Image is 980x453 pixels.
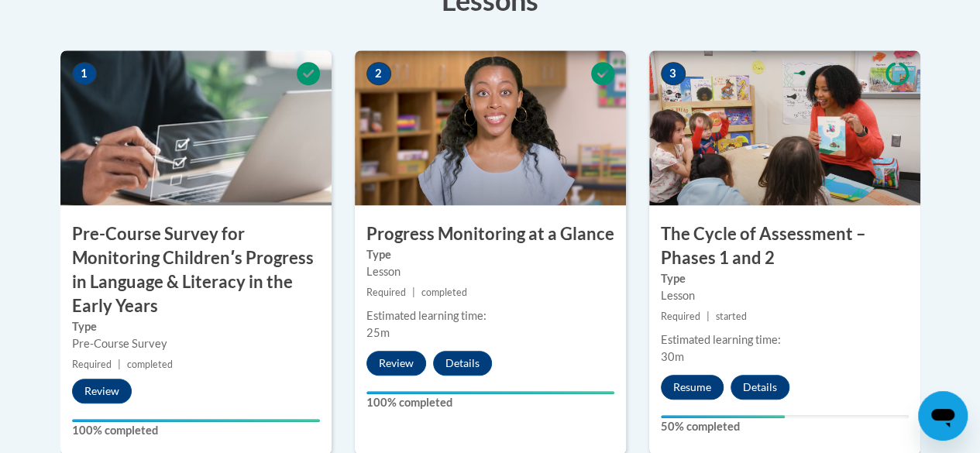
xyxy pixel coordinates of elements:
[127,359,173,370] span: completed
[366,62,391,85] span: 2
[366,394,614,411] label: 100% completed
[60,50,332,205] img: Course Image
[366,263,614,280] div: Lesson
[366,287,406,298] span: Required
[366,307,614,324] div: Estimated learning time:
[412,287,415,298] span: |
[72,335,320,352] div: Pre-Course Survey
[72,379,132,403] button: Review
[72,359,112,370] span: Required
[433,351,492,376] button: Details
[366,391,614,394] div: Your progress
[72,62,97,85] span: 1
[661,375,724,400] button: Resume
[60,222,332,317] h3: Pre-Course Survey for Monitoring Childrenʹs Progress in Language & Literacy in the Early Years
[72,318,320,335] label: Type
[731,375,789,400] button: Details
[118,359,121,370] span: |
[72,422,320,439] label: 100% completed
[661,311,700,322] span: Required
[649,50,920,205] img: Course Image
[366,246,614,263] label: Type
[355,50,626,205] img: Course Image
[661,331,909,348] div: Estimated learning time:
[366,351,426,376] button: Review
[661,287,909,304] div: Lesson
[707,311,710,322] span: |
[661,415,785,418] div: Your progress
[649,222,920,270] h3: The Cycle of Assessment – Phases 1 and 2
[355,222,626,246] h3: Progress Monitoring at a Glance
[661,418,909,435] label: 50% completed
[661,62,686,85] span: 3
[421,287,467,298] span: completed
[72,419,320,422] div: Your progress
[918,391,968,441] iframe: Button to launch messaging window
[661,270,909,287] label: Type
[366,326,390,339] span: 25m
[716,311,747,322] span: started
[661,350,684,363] span: 30m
